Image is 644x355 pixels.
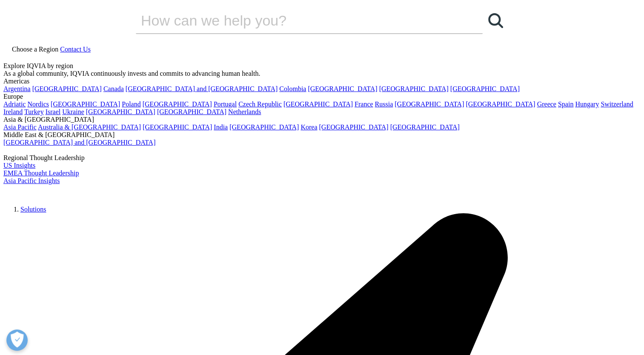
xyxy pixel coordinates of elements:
a: Pesquisar [483,8,508,33]
a: [GEOGRAPHIC_DATA] [450,85,520,92]
a: Solutions [20,206,46,213]
a: EMEA Thought Leadership [3,169,79,177]
a: Asia Pacific Insights [3,177,60,184]
a: Czech Republic [238,100,282,108]
span: Choose a Region [12,46,58,53]
a: [GEOGRAPHIC_DATA] [86,108,155,115]
a: [GEOGRAPHIC_DATA] [466,100,535,108]
a: Contact Us [60,46,91,53]
a: [GEOGRAPHIC_DATA] and [GEOGRAPHIC_DATA] [126,85,278,92]
a: [GEOGRAPHIC_DATA] [32,85,102,92]
a: [GEOGRAPHIC_DATA] [308,85,377,92]
a: Nordics [27,100,49,108]
a: Spain [558,100,573,108]
a: Switzerland [601,100,633,108]
a: [GEOGRAPHIC_DATA] [319,123,388,131]
a: [GEOGRAPHIC_DATA] [379,85,449,92]
a: [GEOGRAPHIC_DATA] [390,123,460,131]
a: [GEOGRAPHIC_DATA] and [GEOGRAPHIC_DATA] [3,139,155,146]
a: [GEOGRAPHIC_DATA] [283,100,353,108]
a: Ireland [3,108,23,115]
a: [GEOGRAPHIC_DATA] [157,108,226,115]
a: [GEOGRAPHIC_DATA] [229,123,299,131]
div: Asia & [GEOGRAPHIC_DATA] [3,116,641,123]
a: Canada [103,85,124,92]
a: US Insights [3,162,35,169]
a: [GEOGRAPHIC_DATA] [51,100,120,108]
a: India [214,123,228,131]
a: Hungary [575,100,599,108]
a: Israel [46,108,61,115]
a: [GEOGRAPHIC_DATA] [395,100,464,108]
div: Europe [3,93,641,100]
input: Pesquisar [136,8,458,33]
a: Argentina [3,85,31,92]
a: France [355,100,373,108]
a: Poland [122,100,140,108]
a: [GEOGRAPHIC_DATA] [143,123,212,131]
a: Turkey [24,108,44,115]
svg: Search [488,13,503,28]
a: Asia Pacific [3,123,37,131]
div: Middle East & [GEOGRAPHIC_DATA] [3,131,641,139]
a: Korea [301,123,317,131]
a: Portugal [214,100,237,108]
a: Adriatic [3,100,26,108]
a: Australia & [GEOGRAPHIC_DATA] [38,123,141,131]
a: Greece [537,100,556,108]
a: Colombia [279,85,306,92]
div: Explore IQVIA by region [3,62,641,70]
a: Netherlands [228,108,261,115]
div: Regional Thought Leadership [3,154,641,162]
div: As a global community, IQVIA continuously invests and commits to advancing human health. [3,70,641,77]
a: Ukraine [62,108,84,115]
div: Americas [3,77,641,85]
button: Abrir preferências [6,329,28,351]
a: [GEOGRAPHIC_DATA] [143,100,212,108]
a: Russia [375,100,393,108]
